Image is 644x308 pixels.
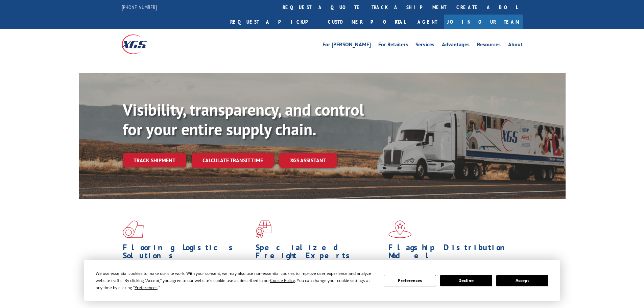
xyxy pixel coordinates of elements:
[378,42,408,49] a: For Retailers
[496,275,548,286] button: Accept
[388,243,516,263] h1: Flagship Distribution Model
[384,275,436,286] button: Preferences
[256,220,271,238] img: xgs-icon-focused-on-flooring-red
[256,243,383,263] h1: Specialized Freight Experts
[84,260,560,301] div: Cookie Consent Prompt
[123,243,251,263] h1: Flooring Logistics Solutions
[135,285,158,290] span: Preferences
[442,42,470,49] a: Advantages
[508,42,523,49] a: About
[440,275,492,286] button: Decline
[96,270,376,291] div: We use essential cookies to make our site work. With your consent, we may also use non-essential ...
[411,15,444,29] a: Agent
[270,278,295,283] span: Cookie Policy
[323,15,411,29] a: Customer Portal
[477,42,501,49] a: Resources
[123,220,144,238] img: xgs-icon-total-supply-chain-intelligence-red
[122,4,157,10] a: [PHONE_NUMBER]
[415,42,434,49] a: Services
[323,42,371,49] a: For [PERSON_NAME]
[279,153,337,168] a: XGS ASSISTANT
[123,99,364,140] b: Visibility, transparency, and control for your entire supply chain.
[444,15,523,29] a: Join Our Team
[225,15,323,29] a: Request a pickup
[123,153,186,167] a: Track shipment
[192,153,274,168] a: Calculate transit time
[388,220,412,238] img: xgs-icon-flagship-distribution-model-red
